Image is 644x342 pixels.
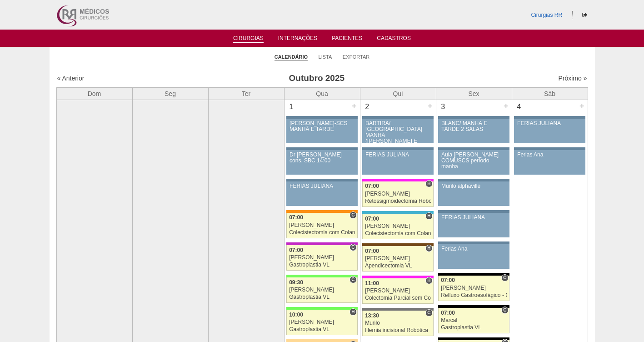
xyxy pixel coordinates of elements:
a: Dr [PERSON_NAME] cons. SBC 14:00 [286,150,357,175]
a: Ferias Ana [438,244,509,269]
a: FERIAS JULIANA [514,119,585,143]
div: Key: Aviso [362,147,433,150]
div: Murilo [365,320,431,326]
div: Dr [PERSON_NAME] cons. SBC 14:00 [290,152,354,164]
div: Key: Pro Matre [362,179,433,181]
a: FERIAS JULIANA [286,181,357,206]
div: Colectomia Parcial sem Colostomia VL [365,295,431,301]
span: Consultório [349,276,356,283]
div: FERIAS JULIANA [365,152,430,158]
th: Seg [132,87,208,100]
div: FERIAS JULIANA [517,121,582,126]
div: [PERSON_NAME] [289,287,355,293]
span: 13:30 [365,312,379,319]
div: + [426,100,434,112]
div: [PERSON_NAME] [365,223,431,229]
th: Sáb [512,87,588,100]
span: Hospital [425,180,432,187]
div: + [502,100,510,112]
a: C 07:00 Marcal Gastroplastia VL [438,308,509,333]
a: H 10:00 [PERSON_NAME] Gastroplastia VL [286,310,357,335]
div: Key: Aviso [362,116,433,119]
div: Key: Brasil [286,307,357,310]
a: Cadastros [377,35,411,44]
div: Key: Santa Joana [362,243,433,246]
div: 2 [360,100,374,114]
span: 07:00 [289,247,303,253]
div: FERIAS JULIANA [290,183,354,189]
div: Key: Brasil [286,275,357,277]
div: Key: Pro Matre [362,276,433,278]
span: 10:00 [289,312,303,318]
span: Consultório [501,274,508,282]
div: [PERSON_NAME] [365,191,431,197]
i: Sair [582,12,587,18]
a: C 07:00 [PERSON_NAME] Colecistectomia com Colangiografia VL [286,213,357,238]
span: Hospital [425,277,432,284]
div: [PERSON_NAME] [441,285,507,291]
span: 07:00 [365,216,379,222]
div: Gastroplastia VL [289,327,355,332]
a: FERIAS JULIANA [362,150,433,175]
div: Key: Aviso [438,147,509,150]
a: Lista [319,54,332,60]
a: Cirurgias [233,35,264,43]
span: 07:00 [441,310,455,316]
a: H 07:00 [PERSON_NAME] Apendicectomia VL [362,246,433,272]
span: 09:30 [289,279,303,286]
div: [PERSON_NAME] [289,319,355,325]
div: BARTIRA/ [GEOGRAPHIC_DATA] MANHÃ ([PERSON_NAME] E ANA)/ SANTA JOANA -TARDE [365,121,430,156]
div: [PERSON_NAME] [289,255,355,261]
div: Colecistectomia com Colangiografia VL [289,230,355,236]
div: Key: Aviso [514,116,585,119]
a: H 11:00 [PERSON_NAME] Colectomia Parcial sem Colostomia VL [362,278,433,304]
div: Gastroplastia VL [289,262,355,268]
a: Cirurgias RR [531,12,562,18]
a: BARTIRA/ [GEOGRAPHIC_DATA] MANHÃ ([PERSON_NAME] E ANA)/ SANTA JOANA -TARDE [362,119,433,143]
div: 3 [436,100,450,114]
div: Gastroplastia VL [441,325,507,331]
div: Key: Aviso [286,116,357,119]
div: Key: Aviso [438,241,509,244]
span: 07:00 [441,277,455,283]
a: « Anterior [57,75,85,82]
span: Consultório [425,309,432,317]
a: H 07:00 [PERSON_NAME] Retossigmoidectomia Robótica [362,181,433,207]
th: Qui [360,87,436,100]
div: Key: Bartira [286,339,357,342]
div: Marcal [441,317,507,323]
a: Exportar [343,54,370,60]
div: Key: Blanc [438,273,509,276]
div: Colecistectomia com Colangiografia VL [365,231,431,236]
div: 1 [285,100,299,114]
h3: Outubro 2025 [184,72,449,85]
div: Key: Aviso [438,116,509,119]
div: FERIAS JULIANA [441,215,506,221]
div: Hernia incisional Robótica [365,327,431,333]
span: 07:00 [289,214,303,221]
a: C 09:30 [PERSON_NAME] Gastroplastia VL [286,277,357,303]
div: Key: Aviso [438,210,509,213]
a: C 07:00 [PERSON_NAME] Gastroplastia VL [286,245,357,271]
div: Key: Blanc [438,305,509,308]
span: Hospital [425,212,432,220]
div: Ferias Ana [517,152,582,158]
div: Key: Neomater [362,211,433,214]
th: Dom [56,87,132,100]
div: + [350,100,358,112]
span: 07:00 [365,183,379,189]
span: 07:00 [365,248,379,254]
span: Consultório [349,211,356,219]
a: H 07:00 [PERSON_NAME] Colecistectomia com Colangiografia VL [362,214,433,239]
a: Murilo alphaville [438,181,509,206]
a: Ferias Ana [514,150,585,175]
div: [PERSON_NAME] [365,288,431,294]
a: FERIAS JULIANA [438,213,509,237]
div: [PERSON_NAME]-SCS MANHÃ E TARDE [290,121,354,132]
div: Key: Blanc [438,337,509,340]
div: [PERSON_NAME] [365,256,431,262]
a: Internações [278,35,318,44]
div: Refluxo Gastroesofágico - Cirurgia VL [441,292,507,298]
a: C 07:00 [PERSON_NAME] Refluxo Gastroesofágico - Cirurgia VL [438,276,509,301]
th: Ter [208,87,284,100]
